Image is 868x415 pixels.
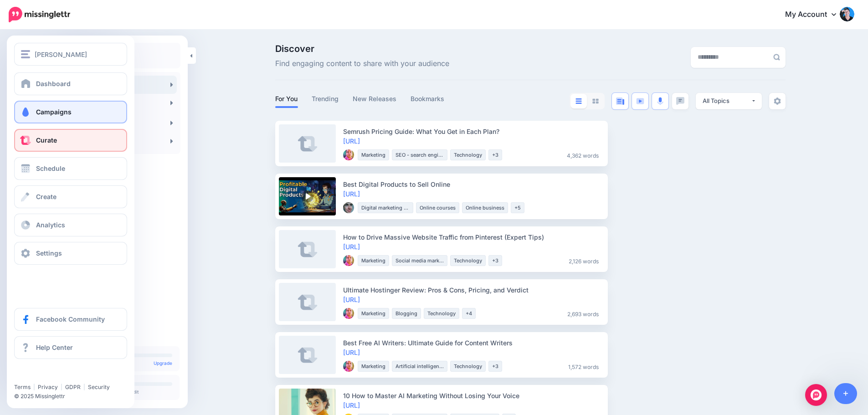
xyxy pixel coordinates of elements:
[14,72,127,95] a: Dashboard
[83,384,85,390] span: |
[592,98,599,104] img: grid-grey.png
[343,202,354,213] img: 53533197_358021295045294_6740573755115831296_n-bsa87036_thumb.jpg
[14,392,133,401] li: © 2025 Missinglettr
[312,93,339,104] a: Trending
[61,384,62,390] span: |
[343,285,602,295] div: Ultimate Hostinger Review: Pros & Cons, Pricing, and Verdict
[424,308,459,319] li: Technology
[343,338,602,348] div: Best Free AI Writers: Ultimate Guide for Content Writers
[450,149,486,160] li: Technology
[275,58,449,70] span: Find engaging content to share with your audience
[36,343,73,351] span: Help Center
[565,255,602,266] li: 2,126 words
[275,44,449,53] span: Discover
[358,361,389,372] li: Marketing
[14,185,127,208] a: Create
[343,391,602,400] div: 10 How to Master AI Marketing Without Losing Your Voice
[14,101,127,123] a: Campaigns
[343,308,354,319] img: Q4V7QUO4NL7KLF7ETPAEVJZD8V2L8K9O_thumb.jpg
[616,97,624,105] img: article-blue.png
[14,129,127,152] a: Curate
[343,127,602,136] div: Semrush Pricing Guide: What You Get in Each Plan?
[343,243,360,251] a: [URL]
[65,384,81,390] a: GDPR
[343,232,602,242] div: How to Drive Massive Website Traffic from Pinterest (Expert Tips)
[14,370,83,379] iframe: Twitter Follow Button
[36,193,56,200] span: Create
[773,54,780,61] img: search-grey-6.png
[38,384,58,390] a: Privacy
[657,97,663,105] img: microphone.png
[14,43,127,66] button: [PERSON_NAME]
[776,4,854,26] a: My Account
[676,97,684,105] img: chat-square-grey.png
[774,97,781,105] img: settings-grey.png
[564,308,602,319] li: 2,693 words
[33,384,35,390] span: |
[36,136,57,144] span: Curate
[36,249,62,257] span: Settings
[488,149,502,160] li: +3
[343,149,354,160] img: Q4V7QUO4NL7KLF7ETPAEVJZD8V2L8K9O_thumb.jpg
[36,221,65,229] span: Analytics
[343,179,602,189] div: Best Digital Products to Sell Online
[696,93,762,109] button: All Topics
[488,361,502,372] li: +3
[88,384,110,390] a: Security
[392,255,447,266] li: Social media marketing
[21,50,30,58] img: menu.png
[343,348,360,356] a: [URL]
[36,108,72,116] span: Campaigns
[411,93,445,104] a: Bookmarks
[36,315,105,323] span: Facebook Community
[343,296,360,303] a: [URL]
[358,149,389,160] li: Marketing
[805,384,827,406] div: Open Intercom Messenger
[488,255,502,266] li: +3
[392,361,447,372] li: Artificial intelligence
[35,49,87,60] span: [PERSON_NAME]
[343,255,354,266] img: Q4V7QUO4NL7KLF7ETPAEVJZD8V2L8K9O_thumb.jpg
[511,202,524,213] li: +5
[353,93,397,104] a: New Releases
[14,336,127,359] a: Help Center
[416,202,459,213] li: Online courses
[14,242,127,265] a: Settings
[450,361,486,372] li: Technology
[703,97,751,105] div: All Topics
[301,190,314,203] img: play-circle-overlay.png
[358,308,389,319] li: Marketing
[14,214,127,236] a: Analytics
[14,384,31,390] a: Terms
[392,308,421,319] li: Blogging
[358,255,389,266] li: Marketing
[392,149,447,160] li: SEO - search engine optimization
[636,98,644,104] img: video-blue.png
[462,202,508,213] li: Online business
[9,7,70,22] img: Missinglettr
[14,308,127,331] a: Facebook Community
[275,93,298,104] a: For You
[36,80,71,87] span: Dashboard
[343,137,360,145] a: [URL]
[575,98,582,104] img: list-blue.png
[563,149,602,160] li: 4,362 words
[450,255,486,266] li: Technology
[343,361,354,372] img: Q4V7QUO4NL7KLF7ETPAEVJZD8V2L8K9O_thumb.jpg
[343,190,360,198] a: [URL]
[358,202,413,213] li: Digital marketing strategy
[565,361,602,372] li: 1,572 words
[462,308,476,319] li: +4
[14,157,127,180] a: Schedule
[36,164,65,172] span: Schedule
[343,401,360,409] a: [URL]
